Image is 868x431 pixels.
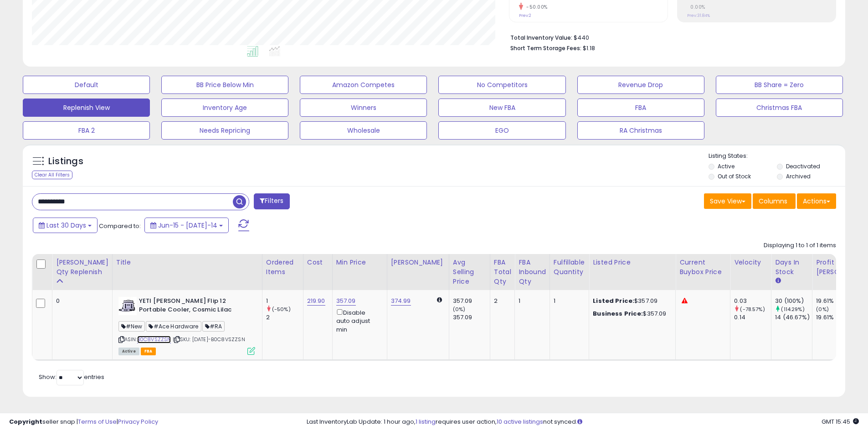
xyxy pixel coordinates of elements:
div: Avg Selling Price [453,258,486,286]
a: Privacy Policy [118,417,158,426]
span: | SKU: [DATE]-B0C8VSZZSN [173,336,245,343]
button: Christmas FBA [716,99,843,117]
div: Displaying 1 to 1 of 1 items [764,241,836,250]
button: No Competitors [438,76,565,94]
div: Disable auto adjust min [336,307,380,334]
button: BB Price Below Min [161,76,288,94]
div: 2 [266,313,303,322]
div: 357.09 [453,313,490,322]
img: 41TUPlHyJhL._SL40_.jpg [118,297,137,315]
a: 357.09 [336,296,356,306]
div: $357.09 [593,310,668,318]
div: 0.03 [734,297,771,305]
button: Filters [254,193,289,209]
small: (0%) [453,306,466,313]
a: 374.99 [391,296,411,306]
button: Winners [300,99,427,117]
div: Min Price [336,258,383,267]
small: (114.29%) [781,306,804,313]
div: Fulfillable Quantity [554,258,585,277]
div: 357.09 [453,297,490,305]
th: Please note that this number is a calculation based on your required days of coverage and your ve... [52,254,113,290]
b: Business Price: [593,309,643,318]
small: (-78.57%) [740,306,765,313]
button: Columns [753,193,796,209]
button: RA Christmas [577,121,704,140]
span: #New [118,321,145,332]
div: Current Buybox Price [679,258,726,277]
a: 10 active listings [497,417,543,426]
button: Jun-15 - [DATE]-14 [144,218,229,233]
span: Show: entries [39,373,104,381]
div: Last InventoryLab Update: 1 hour ago, requires user action, not synced. [307,418,859,426]
button: Amazon Competes [300,76,427,94]
span: Columns [759,197,787,206]
li: $440 [510,31,829,42]
p: Listing States: [709,152,845,161]
div: FBA inbound Qty [519,258,546,286]
span: Jun-15 - [DATE]-14 [158,221,217,230]
button: Save View [704,193,751,209]
b: YETI [PERSON_NAME] Flip 12 Portable Cooler, Cosmic Lilac [139,297,250,316]
button: FBA 2 [23,121,150,140]
button: New FBA [438,99,565,117]
div: 0.14 [734,313,771,322]
a: 1 listing [416,417,436,426]
button: EGO [438,121,565,140]
div: 1 [266,297,303,305]
div: 30 (100%) [775,297,812,305]
b: Listed Price: [593,296,634,305]
div: 14 (46.67%) [775,313,812,322]
div: ASIN: [118,297,255,354]
div: Clear All Filters [32,171,72,179]
div: 2 [494,297,508,305]
div: 1 [519,297,543,305]
small: Prev: 2 [519,13,531,18]
div: Ordered Items [266,258,299,277]
span: Compared to: [99,222,141,230]
label: Archived [786,172,811,180]
div: Title [116,258,258,267]
span: All listings currently available for purchase on Amazon [118,348,139,355]
span: #Ace Hardware [146,321,201,332]
div: Days In Stock [775,258,808,277]
h5: Listings [48,155,83,168]
small: Prev: 31.84% [687,13,710,18]
div: seller snap | | [9,418,158,426]
button: Wholesale [300,121,427,140]
button: BB Share = Zero [716,76,843,94]
label: Out of Stock [718,172,751,180]
button: Last 30 Days [33,218,98,233]
small: -50.00% [523,4,548,10]
small: 0.00% [687,4,705,10]
strong: Copyright [9,417,42,426]
button: Actions [797,193,836,209]
button: Needs Repricing [161,121,288,140]
button: Replenish View [23,99,150,117]
a: B0C8VSZZSN [137,336,171,343]
small: (0%) [816,306,829,313]
label: Deactivated [786,162,820,170]
small: Days In Stock. [775,277,781,285]
div: Velocity [734,258,767,267]
div: Cost [307,258,329,267]
span: 2025-08-14 15:45 GMT [822,417,859,426]
div: 1 [554,297,582,305]
span: #RA [202,321,225,332]
label: Active [718,162,734,170]
small: (-50%) [272,306,291,313]
span: $1.18 [583,44,595,52]
a: Terms of Use [78,417,117,426]
div: [PERSON_NAME] Qty Replenish [56,258,108,277]
b: Short Term Storage Fees: [510,44,581,52]
button: FBA [577,99,704,117]
div: [PERSON_NAME] [391,258,445,267]
button: Revenue Drop [577,76,704,94]
button: Default [23,76,150,94]
div: 0 [56,297,105,305]
b: Total Inventory Value: [510,34,572,42]
button: Inventory Age [161,99,288,117]
span: Last 30 Days [46,221,86,230]
div: FBA Total Qty [494,258,511,286]
div: Listed Price [593,258,672,267]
